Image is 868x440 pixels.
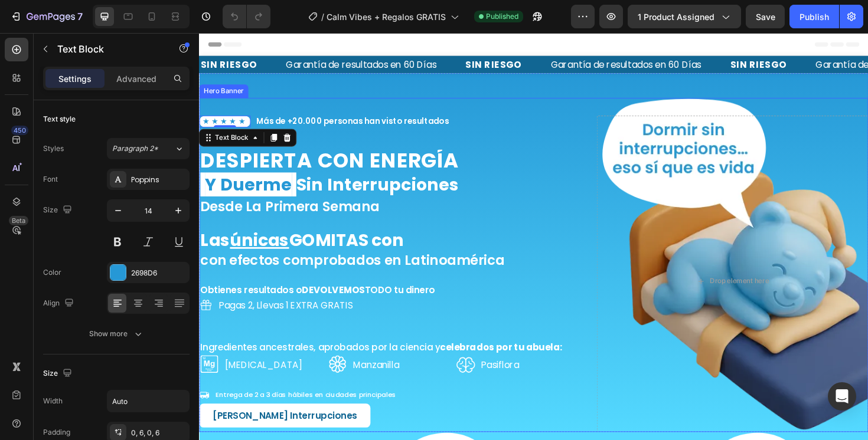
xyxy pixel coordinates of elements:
[43,143,64,154] div: Styles
[43,427,70,438] div: Padding
[2,56,50,67] div: Hero Banner
[6,147,98,173] span: y duerme
[1,326,401,339] p: Ingredientes ancestrales, aprobados por la ciencia y
[4,88,51,98] p: ★★★★★
[43,396,63,406] div: Width
[112,143,158,154] span: Paragraph 2*
[107,390,189,412] input: Auto
[486,11,518,22] span: Published
[327,11,446,23] span: Calm Vibes + Regalos GRATIS
[58,73,92,85] p: Settings
[756,12,775,22] span: Save
[163,345,212,358] p: Manzanilla
[21,282,162,295] p: Pagas 2, Llevas 1 EXTRA GRATIS
[17,378,208,388] p: Entrega de 2 a 3 días hábiles en ciudades principales
[77,9,83,24] p: 7
[255,326,384,339] strong: celebrados por tu abuela:
[5,5,88,28] button: 7
[628,5,741,28] button: 1 product assigned
[109,265,175,279] strong: DEVOLVEMOS
[11,126,28,135] div: 450
[43,366,74,382] div: Size
[223,5,270,28] div: Undo/Redo
[43,114,76,124] div: Text style
[828,382,856,411] div: Open Intercom Messenger
[43,323,190,344] button: Show more
[98,147,103,173] span: .
[789,5,839,28] button: Publish
[1,147,6,173] span: .
[9,216,28,225] div: Beta
[131,175,187,185] div: Poppins
[43,174,58,185] div: Font
[653,28,812,39] p: Garantía de resultados en 60 Días
[131,268,187,278] div: 2698D6
[107,138,190,159] button: Paragraph 2*
[131,428,187,438] div: 0, 6, 0, 6
[14,399,167,411] p: [PERSON_NAME] Interrupciones
[116,73,156,85] p: Advanced
[32,206,95,232] u: únicas
[746,5,785,28] button: Save
[57,42,158,56] p: Text Block
[800,11,829,23] div: Publish
[89,328,144,340] div: Show more
[299,345,339,358] p: Pasiflora
[1,266,250,279] p: Obtienes resultados o TODO tu dinero
[199,33,868,440] iframe: Design area
[27,345,109,358] p: [MEDICAL_DATA]
[43,267,61,278] div: Color
[15,106,55,116] div: Text Block
[321,11,324,23] span: /
[59,87,266,100] h2: Más de +20.000 personas han visto resultados
[638,11,714,23] span: 1 product assigned
[43,295,76,311] div: Align
[541,258,603,267] div: Drop element here
[43,202,74,218] div: Size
